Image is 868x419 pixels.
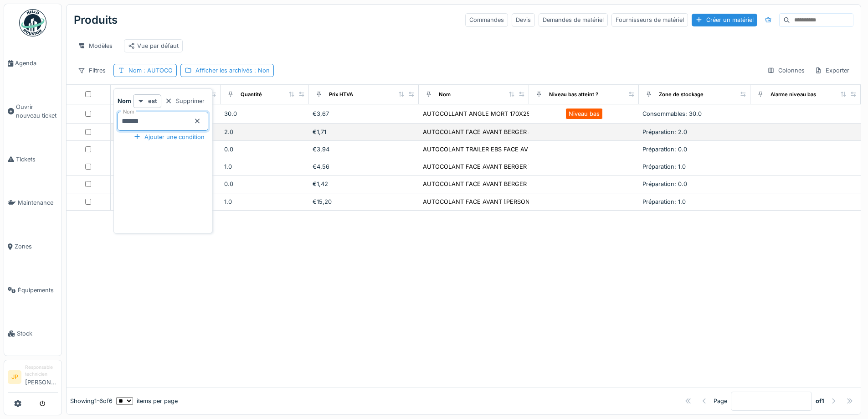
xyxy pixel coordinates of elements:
[128,41,179,50] div: Vue par défaut
[116,397,178,405] div: items per page
[16,103,58,120] span: Ouvrir nouveau ticket
[25,364,58,390] li: [PERSON_NAME]
[423,197,604,206] div: AUTOCOLANT FACE AVANT [PERSON_NAME] INFO REMORQUE
[611,13,688,26] div: Fournisseurs de matériel
[25,364,58,378] div: Responsable technicien
[770,91,816,98] div: Alarme niveau bas
[714,397,727,405] div: Page
[313,109,416,118] div: €3,67
[763,64,809,77] div: Colonnes
[224,197,305,206] div: 1.0
[313,162,416,171] div: €4,56
[74,8,118,32] div: Produits
[811,64,853,77] div: Exporter
[816,397,824,405] strong: of 1
[423,162,541,171] div: AUTOCOLANT FACE AVANT BERGER TUV
[19,9,46,36] img: Badge_color-CXgf-gQk.svg
[142,67,173,74] span: : AUTOCO
[439,91,451,98] div: Nom
[70,397,113,405] div: Showing 1 - 6 of 6
[224,180,305,188] div: 0.0
[642,146,687,153] span: Préparation: 0.0
[329,91,353,98] div: Prix HTVA
[18,286,58,295] span: Équipements
[74,64,110,77] div: Filtres
[118,97,131,105] strong: Nom
[15,242,58,251] span: Zones
[128,66,173,75] div: Nom
[130,131,208,143] div: Ajouter une condition
[465,13,508,26] div: Commandes
[659,91,704,98] div: Zone de stockage
[313,197,416,206] div: €15,20
[549,91,598,98] div: Niveau bas atteint ?
[121,108,136,116] label: Nom
[15,59,58,67] span: Agenda
[313,128,416,136] div: €1,71
[423,145,579,154] div: AUTOCOLANT TRAILER EBS FACE AV [PERSON_NAME]
[241,91,262,98] div: Quantité
[423,109,539,118] div: AUTOCOLLANT ANGLE MORT 170X250M
[642,163,686,170] span: Préparation: 1.0
[642,129,687,135] span: Préparation: 2.0
[16,155,58,164] span: Tickets
[224,145,305,154] div: 0.0
[224,128,305,136] div: 2.0
[161,95,208,107] div: Supprimer
[74,39,117,52] div: Modèles
[642,198,686,205] span: Préparation: 1.0
[148,97,157,105] strong: est
[642,181,687,187] span: Préparation: 0.0
[195,66,270,75] div: Afficher les archivés
[423,180,555,188] div: AUTOCOLANT FACE AVANT BERGER INFO EBS
[224,162,305,171] div: 1.0
[692,14,757,26] div: Créer un matériel
[224,109,305,118] div: 30.0
[423,128,549,136] div: AUTOCOLANT FACE AVANT BERGER JAUNE
[17,329,58,338] span: Stock
[313,145,416,154] div: €3,94
[569,109,600,118] div: Niveau bas
[512,13,535,26] div: Devis
[313,180,416,188] div: €1,42
[642,110,702,117] span: Consommables: 30.0
[8,370,21,384] li: JP
[539,13,608,26] div: Demandes de matériel
[18,198,58,207] span: Maintenance
[252,67,270,74] span: : Non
